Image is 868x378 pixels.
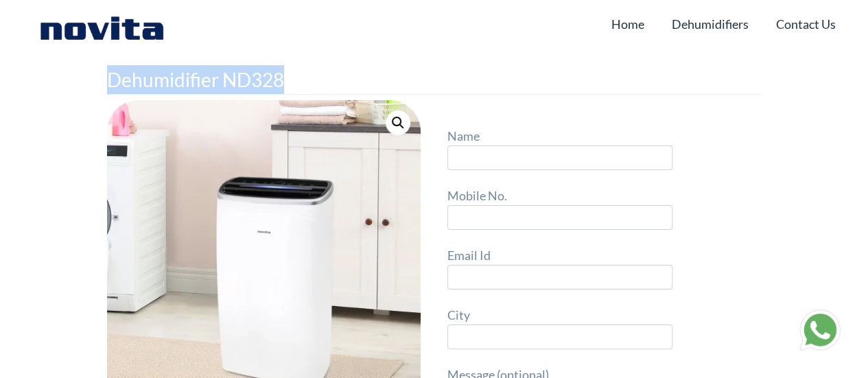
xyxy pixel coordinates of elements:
a: Contact Us [776,11,836,37]
input: City [447,324,673,349]
input: Email Id [447,265,673,290]
input: Name [447,145,673,170]
h1: Dehumidifier ND328 [107,65,762,95]
a: Dehumidifiers [672,11,749,37]
label: Name [447,126,673,170]
img: Novita [33,14,171,41]
input: Mobile No. [447,205,673,230]
label: Mobile No. [447,186,673,230]
a: 🔍 [386,110,410,135]
label: City [447,305,673,349]
label: Email Id [447,246,673,290]
a: Home [611,11,644,37]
